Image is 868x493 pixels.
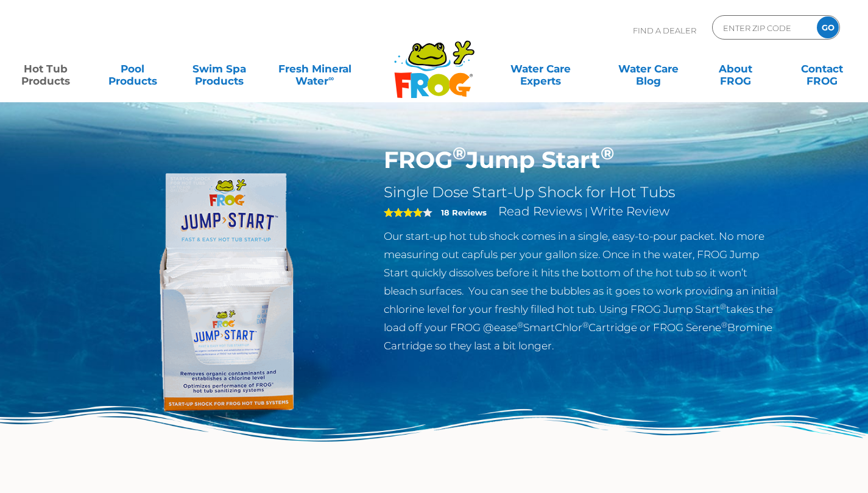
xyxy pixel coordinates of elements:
[453,142,466,164] sup: ®
[517,320,523,329] sup: ®
[498,204,582,219] a: Read Reviews
[615,57,682,81] a: Water CareBlog
[328,74,334,83] sup: ∞
[387,24,481,99] img: Frog Products Logo
[12,57,80,81] a: Hot TubProducts
[272,57,357,81] a: Fresh MineralWater∞
[702,57,769,81] a: AboutFROG
[384,227,782,355] p: Our start-up hot tub shock comes in a single, easy-to-pour packet. No more measuring out capfuls ...
[585,206,588,218] span: |
[633,15,696,46] p: Find A Dealer
[582,320,588,329] sup: ®
[384,208,423,217] span: 4
[486,57,596,81] a: Water CareExperts
[721,320,727,329] sup: ®
[441,208,487,217] strong: 18 Reviews
[384,183,782,201] h2: Single Dose Start-Up Shock for Hot Tubs
[720,302,726,311] sup: ®
[99,57,166,81] a: PoolProducts
[817,16,839,38] input: GO
[788,57,856,81] a: ContactFROG
[601,142,614,164] sup: ®
[384,146,782,174] h1: FROG Jump Start
[87,146,366,425] img: jump-start.png
[590,204,669,219] a: Write Review
[186,57,253,81] a: Swim SpaProducts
